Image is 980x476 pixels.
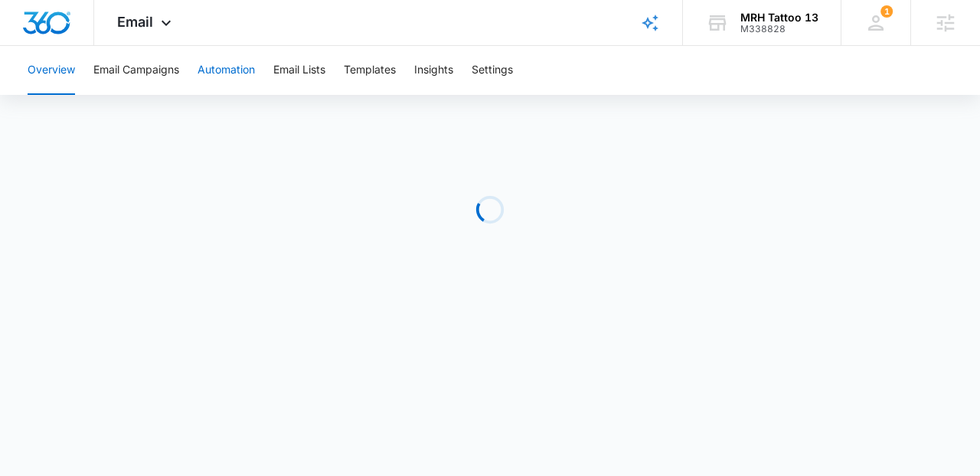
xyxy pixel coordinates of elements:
span: 1 [880,5,893,18]
button: Email Lists [273,46,325,95]
div: account id [740,24,818,34]
button: Settings [472,46,513,95]
div: account name [740,11,818,24]
button: Automation [198,46,255,95]
button: Email Campaigns [93,46,179,95]
button: Templates [344,46,396,95]
span: Email [117,14,153,30]
button: Overview [28,46,75,95]
div: notifications count [880,5,893,18]
button: Insights [414,46,453,95]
